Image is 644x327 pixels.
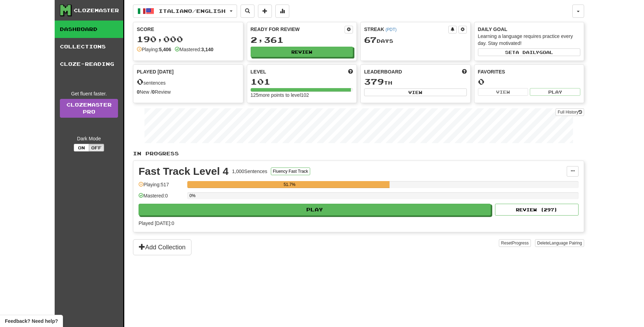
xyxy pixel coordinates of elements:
div: Mastered: 0 [139,192,184,204]
button: Add sentence to collection [258,5,272,18]
div: Playing: [137,46,171,53]
div: New / Review [137,88,239,95]
button: ResetProgress [499,239,531,247]
span: a daily [516,50,539,55]
div: 0 [478,77,581,86]
div: Dark Mode [60,135,118,142]
a: Collections [55,38,123,55]
div: th [364,77,467,86]
div: Score [137,26,239,33]
div: 1,000 Sentences [232,168,267,175]
span: Score more points to level up [348,68,353,75]
div: 101 [251,77,353,86]
button: Off [89,144,104,151]
button: More stats [275,5,289,18]
button: View [478,88,528,96]
button: Play [139,204,491,216]
span: Progress [512,241,529,246]
button: Review [251,47,353,57]
div: Day s [364,36,467,45]
span: Played [DATE] [137,68,174,75]
span: Leaderboard [364,68,402,75]
span: Open feedback widget [5,318,58,325]
strong: 5,406 [159,47,171,52]
button: Play [530,88,580,96]
button: Seta dailygoal [478,48,581,56]
span: Played [DATE]: 0 [139,220,174,226]
div: Daily Goal [478,26,581,33]
div: 51.7% [189,181,390,188]
button: On [74,144,89,151]
div: 190,000 [137,35,239,44]
div: Get fluent faster. [60,90,118,97]
div: Streak [364,26,448,33]
span: 379 [364,77,384,86]
div: Favorites [478,68,581,75]
span: Italiano / English [159,8,226,14]
span: 0 [137,77,143,86]
div: Playing: 517 [139,181,184,193]
button: Fluency Fast Track [271,168,310,175]
a: (PDT) [385,27,396,32]
button: View [364,88,467,96]
strong: 0 [137,89,140,95]
span: Level [251,68,266,75]
div: sentences [137,77,239,86]
span: This week in points, UTC [462,68,467,75]
a: Cloze-Reading [55,55,123,73]
p: In Progress [133,150,584,157]
button: Search sentences [241,5,254,18]
strong: 0 [152,89,155,95]
div: Mastered: [175,46,213,53]
a: Dashboard [55,21,123,38]
div: 125 more points to level 102 [251,92,353,99]
div: Fast Track Level 4 [139,166,229,177]
button: Italiano/English [133,5,237,18]
div: Clozemaster [74,7,119,14]
span: Language Pairing [549,241,582,246]
button: DeleteLanguage Pairing [535,239,584,247]
button: Full History [556,108,584,116]
div: 2,361 [251,36,353,44]
strong: 3,140 [201,47,213,52]
button: Review (297) [495,204,579,216]
span: 67 [364,35,377,45]
div: Learning a language requires practice every day. Stay motivated! [478,33,581,47]
a: ClozemasterPro [60,99,118,118]
div: Ready for Review [251,26,345,33]
button: Add Collection [133,239,191,255]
